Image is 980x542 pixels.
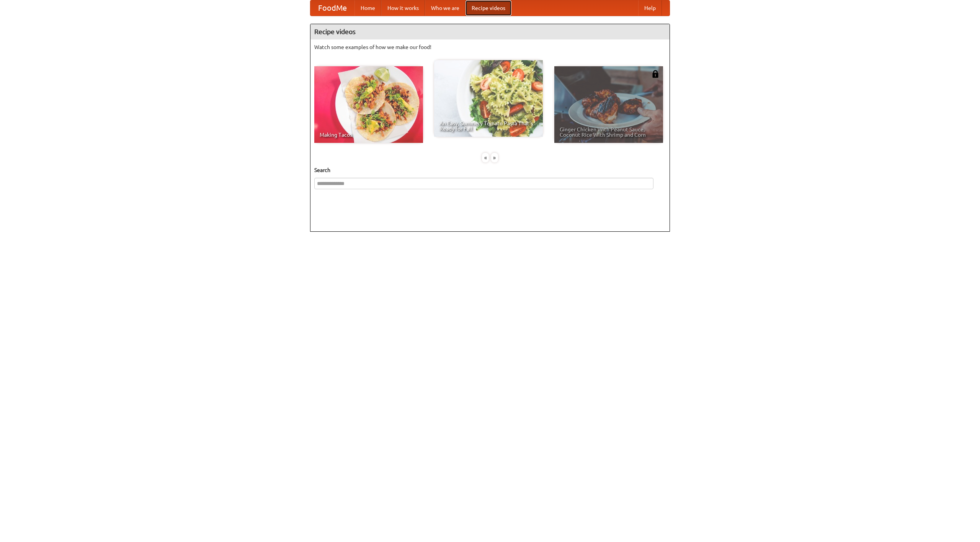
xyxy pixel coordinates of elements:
a: Recipe videos [465,0,511,16]
h4: Recipe videos [310,24,670,39]
a: Help [638,0,662,16]
a: FoodMe [310,0,354,16]
span: Making Tacos [320,132,418,138]
div: » [491,153,498,162]
p: Watch some examples of how we make our food! [314,43,666,51]
a: An Easy, Summery Tomato Pasta That's Ready for Fall [434,60,543,137]
a: Making Tacos [314,66,423,143]
h5: Search [314,166,666,174]
span: An Easy, Summery Tomato Pasta That's Ready for Fall [439,121,537,131]
img: 483408.png [652,70,659,78]
div: « [482,153,489,162]
a: Home [354,0,381,16]
a: Who we are [425,0,465,16]
a: How it works [381,0,425,16]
